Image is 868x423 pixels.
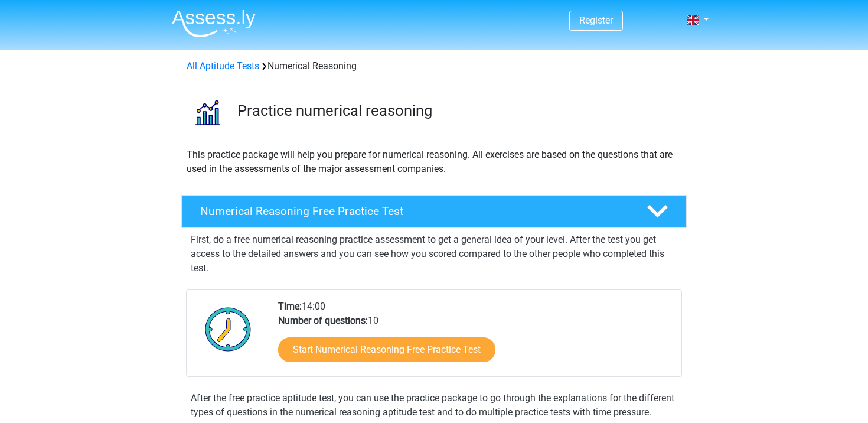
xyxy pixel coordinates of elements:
a: All Aptitude Tests [187,60,259,71]
h3: Practice numerical reasoning [237,102,677,120]
div: Numerical Reasoning [182,59,686,73]
p: This practice package will help you prepare for numerical reasoning. All exercises are based on t... [187,148,681,176]
img: numerical reasoning [182,87,232,138]
div: 14:00 10 [269,300,681,376]
p: First, do a free numerical reasoning practice assessment to get a general idea of your level. Aft... [191,233,677,275]
h4: Numerical Reasoning Free Practice Test [200,204,628,218]
a: Start Numerical Reasoning Free Practice Test [278,337,495,362]
div: After the free practice aptitude test, you can use the practice package to go through the explana... [186,391,682,419]
img: Clock [198,300,258,359]
b: Time: [278,301,302,312]
a: Register [579,15,613,26]
a: Numerical Reasoning Free Practice Test [177,195,691,228]
img: Assessly [172,9,256,37]
b: Number of questions: [278,315,368,326]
